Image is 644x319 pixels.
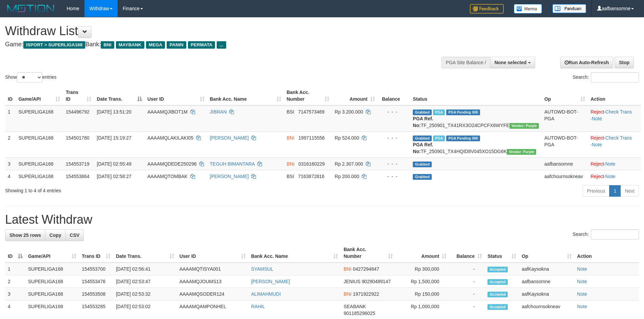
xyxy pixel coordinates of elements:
td: SUPERLIGA168 [25,275,79,288]
b: PGA Ref. No: [413,116,433,128]
span: Grabbed [413,109,432,115]
div: - - - [380,108,407,115]
a: Check Trans [605,109,632,115]
h1: Withdraw List [5,24,423,38]
span: Copy 901185296025 to clipboard [343,311,375,316]
a: Next [620,185,639,197]
a: [PERSON_NAME] [251,279,290,284]
td: Rp 300,000 [396,263,449,275]
span: Vendor URL: https://trx4.1velocity.biz [507,149,536,155]
td: Rp 1,500,000 [396,275,449,288]
span: AAAAMQLAKILAKI05 [147,135,193,141]
td: AUTOWD-BOT-PGA [542,105,588,132]
td: 154553476 [79,275,113,288]
span: Copy 1971922922 to clipboard [353,291,379,297]
a: Reject [591,174,604,179]
a: 1 [609,185,621,197]
th: Bank Acc. Name: activate to sort column ascending [207,86,284,105]
img: panduan.png [552,4,586,13]
span: Grabbed [413,136,432,141]
input: Search: [591,229,639,240]
a: Note [577,279,587,284]
a: RAHIL [251,304,265,309]
td: 2 [5,131,16,157]
a: Previous [582,185,610,197]
a: [PERSON_NAME] [210,135,249,141]
a: Show 25 rows [5,229,45,241]
td: [DATE] 02:53:32 [113,288,177,300]
span: JENIUS [343,279,360,284]
span: Accepted [487,267,508,272]
td: · [588,170,641,182]
a: SYAMSUL [251,266,273,272]
span: BSI [287,109,294,115]
span: 154553719 [66,161,89,167]
a: Reject [591,135,604,141]
span: None selected [495,60,527,65]
span: [DATE] 13:51:20 [97,109,131,115]
span: Marked by aafsoycanthlai [433,136,445,141]
th: Bank Acc. Number: activate to sort column ascending [284,86,332,105]
th: Amount: activate to sort column ascending [396,243,449,263]
span: PERMATA [188,41,215,49]
td: 2 [5,275,25,288]
td: AUTOWD-BOT-PGA [542,131,588,157]
a: Stop [615,57,634,68]
th: Date Trans.: activate to sort column ascending [113,243,177,263]
span: ISPORT > SUPERLIGA168 [23,41,85,49]
span: BNI [343,266,351,272]
td: SUPERLIGA168 [16,157,63,170]
td: 4 [5,170,16,182]
span: AAAAMQTOMBAK [147,174,188,179]
th: Trans ID: activate to sort column ascending [79,243,113,263]
span: AAAAMQDEDE250296 [147,161,197,167]
a: Note [577,291,587,297]
th: Game/API: activate to sort column ascending [25,243,79,263]
td: SUPERLIGA168 [16,170,63,182]
div: - - - [380,134,407,141]
img: Button%20Memo.svg [514,4,542,14]
div: - - - [380,161,407,167]
th: Game/API: activate to sort column ascending [16,86,63,105]
a: ALIMAHMUDI [251,291,281,297]
td: 3 [5,157,16,170]
label: Search: [573,72,639,82]
span: PGA Pending [446,109,480,115]
span: SEABANK [343,304,366,309]
input: Search: [591,72,639,82]
span: PANIN [167,41,186,49]
th: Balance [378,86,410,105]
button: None selected [490,57,535,68]
td: TF_250901_TX4HQID8V045XO15DG6K [410,131,542,157]
span: Grabbed [413,174,432,180]
td: Rp 150,000 [396,288,449,300]
a: CSV [65,229,84,241]
td: [DATE] 02:56:41 [113,263,177,275]
td: SUPERLIGA168 [25,288,79,300]
td: · · [588,105,641,132]
td: SUPERLIGA168 [25,263,79,275]
span: Rp 200.000 [335,174,359,179]
td: 3 [5,288,25,300]
div: Showing 1 to 4 of 4 entries [5,185,263,194]
th: Date Trans.: activate to sort column descending [94,86,145,105]
td: aafbansomne [519,275,574,288]
th: Op: activate to sort column ascending [542,86,588,105]
td: SUPERLIGA168 [16,131,63,157]
td: TF_250901_TX41RX3O24CPCFX6WYFE [410,105,542,132]
th: Trans ID: activate to sort column ascending [63,86,94,105]
td: AAAAMQTISYA001 [177,263,248,275]
a: Note [577,266,587,272]
td: 1 [5,105,16,132]
td: · [588,157,641,170]
span: CSV [70,232,79,238]
td: AAAAMQJOUMS13 [177,275,248,288]
td: 154553508 [79,288,113,300]
div: PGA Site Balance / [442,57,490,68]
th: Status [410,86,542,105]
th: Op: activate to sort column ascending [519,243,574,263]
td: aafchournsokneav [542,170,588,182]
a: TEGUH BIMANTARA [210,161,255,167]
th: User ID: activate to sort column ascending [177,243,248,263]
span: Vendor URL: https://trx4.1velocity.biz [509,123,539,129]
